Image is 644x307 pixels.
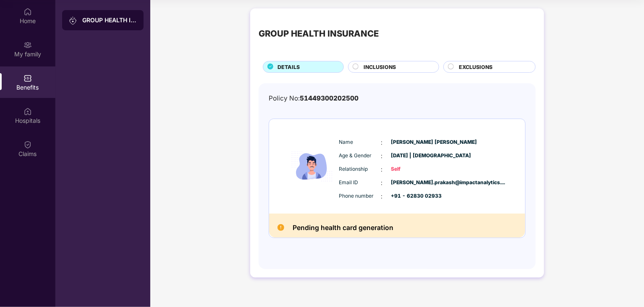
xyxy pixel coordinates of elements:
span: Email ID [339,179,381,187]
img: Pending [277,224,284,231]
span: INCLUSIONS [364,63,396,71]
img: svg+xml;base64,PHN2ZyB3aWR0aD0iMjAiIGhlaWdodD0iMjAiIHZpZXdCb3g9IjAgMCAyMCAyMCIgZmlsbD0ibm9uZSIgeG... [69,16,77,25]
span: Phone number [339,192,381,200]
span: : [381,151,383,161]
span: [PERSON_NAME] [PERSON_NAME] [391,138,433,146]
span: : [381,165,383,174]
span: [DATE] | [DEMOGRAPHIC_DATA] [391,152,433,160]
span: Name [339,138,381,146]
h2: Pending health card generation [293,222,393,233]
span: Age & Gender [339,152,381,160]
span: EXCLUSIONS [459,63,492,71]
span: : [381,138,383,147]
img: svg+xml;base64,PHN2ZyBpZD0iQ2xhaW0iIHhtbG5zPSJodHRwOi8vd3d3LnczLm9yZy8yMDAwL3N2ZyIgd2lkdGg9IjIwIi... [24,140,32,149]
span: Relationship [339,165,381,173]
img: svg+xml;base64,PHN2ZyBpZD0iQmVuZWZpdHMiIHhtbG5zPSJodHRwOi8vd3d3LnczLm9yZy8yMDAwL3N2ZyIgd2lkdGg9Ij... [24,74,32,82]
div: Policy No: [269,93,359,103]
span: 51449300202500 [300,94,359,102]
img: svg+xml;base64,PHN2ZyBpZD0iSG9zcGl0YWxzIiB4bWxucz0iaHR0cDovL3d3dy53My5vcmcvMjAwMC9zdmciIHdpZHRoPS... [24,107,32,116]
span: : [381,178,383,188]
span: Self [391,165,433,173]
div: GROUP HEALTH INSURANCE [259,27,379,40]
img: svg+xml;base64,PHN2ZyBpZD0iSG9tZSIgeG1sbnM9Imh0dHA6Ly93d3cudzMub3JnLzIwMDAvc3ZnIiB3aWR0aD0iMjAiIG... [24,8,32,16]
span: : [381,192,383,201]
img: icon [287,129,337,204]
img: svg+xml;base64,PHN2ZyB3aWR0aD0iMjAiIGhlaWdodD0iMjAiIHZpZXdCb3g9IjAgMCAyMCAyMCIgZmlsbD0ibm9uZSIgeG... [24,41,32,49]
span: DETAILS [277,63,300,71]
span: [PERSON_NAME].prakash@impactanalytics.... [391,179,433,187]
div: GROUP HEALTH INSURANCE [82,16,137,24]
span: +91 - 62830 02933 [391,192,433,200]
